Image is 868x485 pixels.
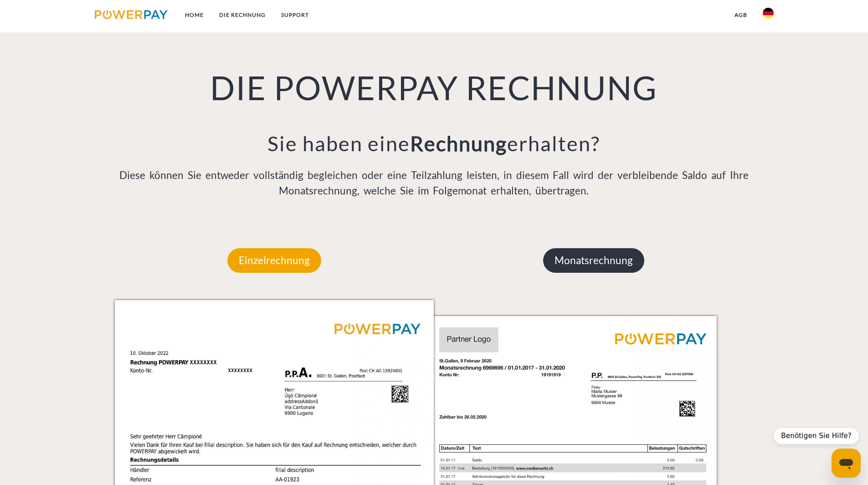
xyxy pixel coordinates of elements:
a: SUPPORT [273,7,317,23]
p: Diese können Sie entweder vollständig begleichen oder eine Teilzahlung leisten, in diesem Fall wi... [115,168,754,199]
a: DIE RECHNUNG [211,7,273,23]
a: agb [727,7,755,23]
div: Benötigen Sie Hilfe? [774,428,859,444]
p: Monatsrechnung [543,248,644,273]
a: Home [177,7,211,23]
iframe: Schaltfläche zum Öffnen des Messaging-Fensters; Konversation läuft [832,449,861,478]
h1: DIE POWERPAY RECHNUNG [115,67,754,108]
p: Einzelrechnung [227,248,321,273]
img: de [763,8,774,19]
h3: Sie haben eine erhalten? [115,131,754,156]
img: logo-powerpay.svg [95,10,168,19]
b: Rechnung [410,131,507,156]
